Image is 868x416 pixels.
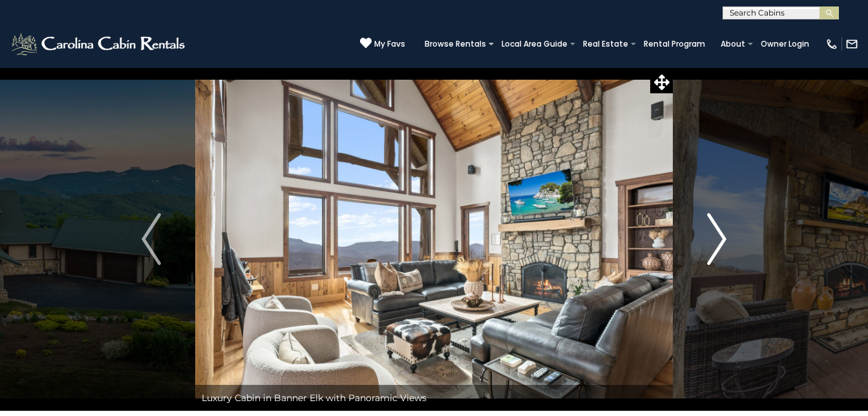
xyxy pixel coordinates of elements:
a: Owner Login [754,35,816,53]
a: Rental Program [637,35,712,53]
a: Real Estate [577,35,635,53]
img: phone-regular-white.png [825,38,838,51]
img: mail-regular-white.png [845,38,858,51]
img: White-1-2.png [10,31,189,57]
button: Previous [107,67,195,411]
div: Luxury Cabin in Banner Elk with Panoramic Views [195,385,673,411]
img: arrow [707,213,726,265]
img: arrow [142,213,161,265]
a: About [714,35,752,53]
a: My Favs [360,37,405,51]
span: My Favs [374,38,405,50]
a: Local Area Guide [495,35,574,53]
button: Next [673,67,761,411]
a: Browse Rentals [418,35,492,53]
